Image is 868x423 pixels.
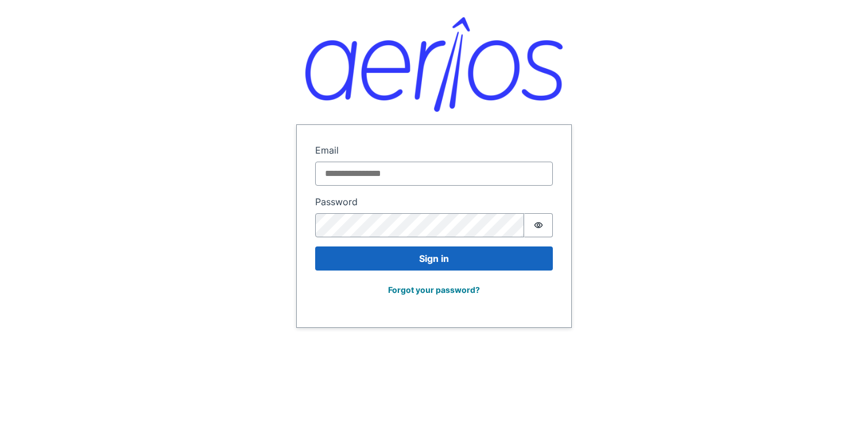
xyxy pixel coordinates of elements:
[381,280,487,300] button: Forgot your password?
[315,195,553,209] label: Password
[524,213,553,237] button: Show password
[305,17,563,112] img: Aerios logo
[315,143,553,157] label: Email
[315,246,553,271] button: Sign in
